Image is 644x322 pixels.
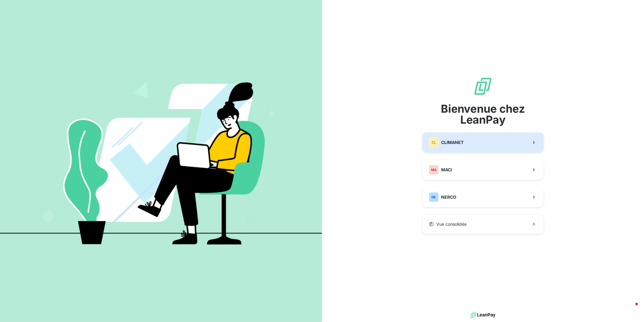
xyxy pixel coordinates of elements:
div: CL [429,138,439,147]
button: NENERCO [422,187,544,207]
iframe: Intercom live chat [623,301,638,316]
span: NERCO [441,194,456,200]
img: logo sigle [473,77,493,96]
span: CLIMANET [441,139,464,146]
img: logo [471,310,495,320]
div: NE [429,192,439,202]
div: MA [429,165,439,175]
span: Vue consolidée [436,221,467,227]
button: MAMACI [422,160,544,180]
button: Vue consolidée [422,214,544,234]
span: MACI [441,167,452,173]
button: CLCLIMANET [422,132,544,152]
span: Bienvenue chez LeanPay [422,103,544,125]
